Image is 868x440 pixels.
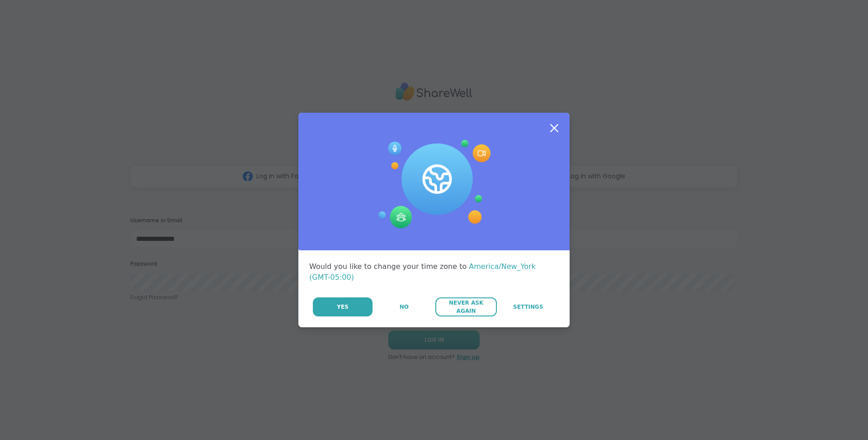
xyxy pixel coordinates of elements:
[309,262,536,282] span: America/New_York (GMT-05:00)
[513,303,543,311] span: Settings
[440,299,492,315] span: Never Ask Again
[313,297,373,316] button: Yes
[498,297,559,316] a: Settings
[373,297,434,316] button: No
[435,297,496,316] button: Never Ask Again
[377,140,491,229] img: Session Experience
[400,303,409,311] span: No
[309,261,559,283] div: Would you like to change your time zone to
[337,303,349,311] span: Yes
